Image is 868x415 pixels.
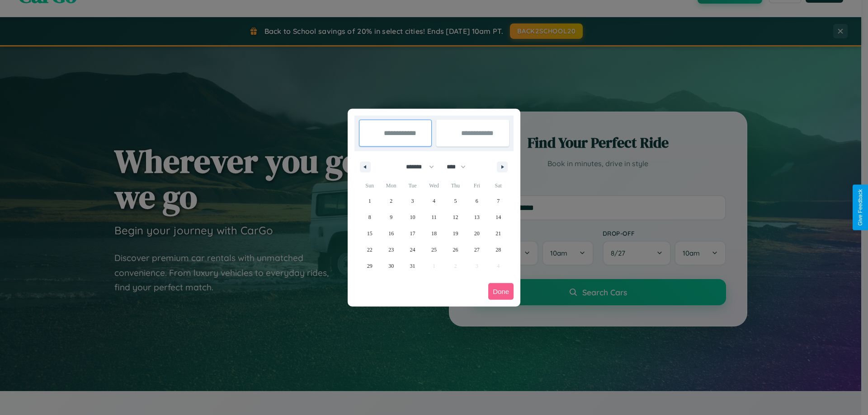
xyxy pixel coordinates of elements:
[388,258,394,274] span: 30
[857,189,863,226] div: Give Feedback
[445,178,466,193] span: Thu
[410,209,415,225] span: 10
[380,225,401,242] button: 16
[423,178,444,193] span: Wed
[390,193,392,209] span: 2
[495,242,501,258] span: 28
[380,178,401,193] span: Mon
[411,193,414,209] span: 3
[431,225,437,242] span: 18
[466,193,487,209] button: 6
[359,258,380,274] button: 29
[445,209,466,225] button: 12
[454,193,457,209] span: 5
[466,209,487,225] button: 13
[453,225,458,242] span: 19
[423,209,444,225] button: 11
[402,193,423,209] button: 3
[488,209,509,225] button: 14
[488,283,514,300] button: Done
[359,209,380,225] button: 8
[359,178,380,193] span: Sun
[402,178,423,193] span: Tue
[359,193,380,209] button: 1
[423,225,444,242] button: 18
[474,209,480,225] span: 13
[445,193,466,209] button: 5
[359,242,380,258] button: 22
[476,193,478,209] span: 6
[445,225,466,242] button: 19
[402,258,423,274] button: 31
[497,193,500,209] span: 7
[380,209,401,225] button: 9
[495,209,501,225] span: 14
[388,242,394,258] span: 23
[474,242,480,258] span: 27
[380,193,401,209] button: 2
[474,225,480,242] span: 20
[488,242,509,258] button: 28
[466,242,487,258] button: 27
[423,242,444,258] button: 25
[423,193,444,209] button: 4
[433,193,435,209] span: 4
[359,225,380,242] button: 15
[402,225,423,242] button: 17
[380,242,401,258] button: 23
[466,178,487,193] span: Fri
[488,193,509,209] button: 7
[368,193,371,209] span: 1
[466,225,487,242] button: 20
[453,242,458,258] span: 26
[367,258,373,274] span: 29
[488,178,509,193] span: Sat
[402,242,423,258] button: 24
[431,209,437,225] span: 11
[368,209,371,225] span: 8
[380,258,401,274] button: 30
[410,225,415,242] span: 17
[402,209,423,225] button: 10
[388,225,394,242] span: 16
[410,242,415,258] span: 24
[367,225,373,242] span: 15
[410,258,415,274] span: 31
[495,225,501,242] span: 21
[390,209,392,225] span: 9
[431,242,437,258] span: 25
[453,209,458,225] span: 12
[488,225,509,242] button: 21
[445,242,466,258] button: 26
[367,242,373,258] span: 22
